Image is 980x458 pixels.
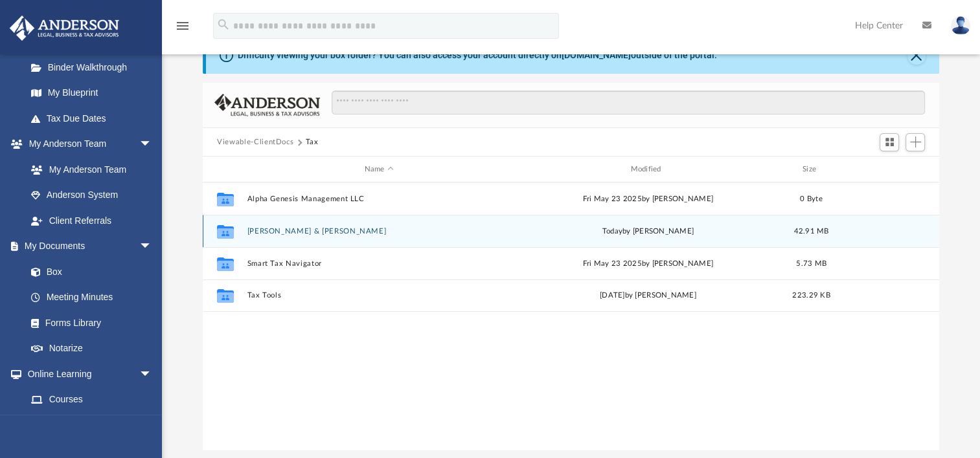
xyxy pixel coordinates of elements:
[602,228,622,235] span: today
[238,49,717,62] div: Difficulty viewing your box folder? You can also access your account directly on outside of the p...
[175,25,190,34] a: menu
[139,131,165,158] span: arrow_drop_down
[18,259,159,285] a: Box
[18,157,159,182] a: My Anderson Team
[332,91,925,115] input: Search files and folders
[203,182,939,450] div: grid
[217,136,293,148] button: Viewable-ClientDocs
[139,361,165,387] span: arrow_drop_down
[18,105,172,131] a: Tax Due Dates
[247,291,511,300] button: Tax Tools
[9,131,165,157] a: My Anderson Teamarrow_drop_down
[9,361,165,387] a: Online Learningarrow_drop_down
[786,164,838,175] div: Size
[18,310,159,336] a: Forms Library
[18,208,165,234] a: Client Referrals
[562,50,631,60] a: [DOMAIN_NAME]
[18,182,165,208] a: Anderson System
[516,164,780,175] div: Modified
[18,387,165,413] a: Courses
[216,17,231,32] i: search
[516,193,780,205] div: Fri May 23 2025 by [PERSON_NAME]
[139,234,165,260] span: arrow_drop_down
[18,412,159,438] a: Video Training
[9,234,165,259] a: My Documentsarrow_drop_down
[800,195,823,202] span: 0 Byte
[796,260,826,267] span: 5.73 MB
[6,16,123,41] img: Anderson Advisors Platinum Portal
[516,226,780,237] div: by [PERSON_NAME]
[951,16,970,35] img: User Pic
[880,133,899,151] button: Switch to Grid View
[18,285,165,311] a: Meeting Minutes
[843,164,933,175] div: id
[18,80,165,106] a: My Blueprint
[175,18,190,34] i: menu
[516,290,780,301] div: [DATE] by [PERSON_NAME]
[516,258,780,270] div: Fri May 23 2025 by [PERSON_NAME]
[247,259,511,268] button: Smart Tax Navigator
[247,164,510,175] div: Name
[18,336,165,362] a: Notarize
[18,54,172,80] a: Binder Walkthrough
[247,227,511,235] button: [PERSON_NAME] & [PERSON_NAME]
[907,47,926,65] button: Close
[794,228,829,235] span: 42.91 MB
[906,133,925,151] button: Add
[247,195,511,203] button: Alpha Genesis Management LLC
[792,292,830,299] span: 223.29 KB
[306,136,319,148] button: Tax
[209,164,241,175] div: id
